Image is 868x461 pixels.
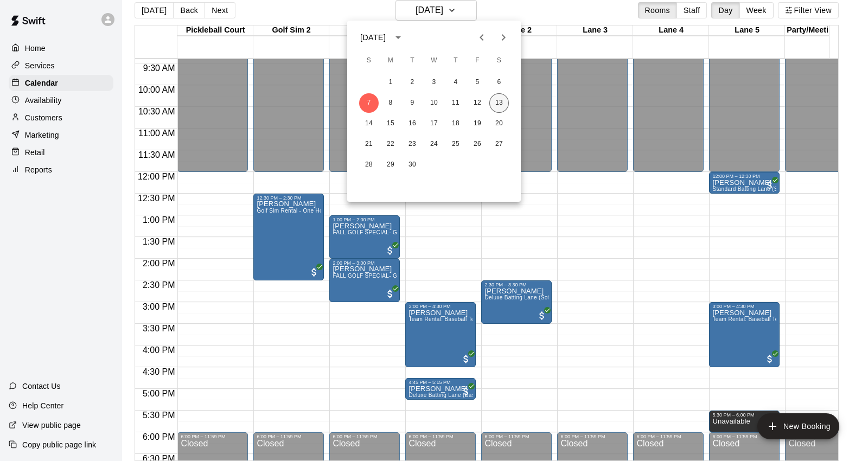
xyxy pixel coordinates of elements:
button: calendar view is open, switch to year view [389,28,407,47]
button: 14 [359,114,379,133]
button: 20 [489,114,509,133]
div: [DATE] [360,32,386,43]
button: 25 [446,135,465,154]
button: 29 [381,155,400,175]
button: 9 [403,93,422,113]
button: 3 [424,73,444,92]
span: Thursday [446,50,465,72]
button: 13 [489,93,509,113]
span: Monday [381,50,400,72]
span: Wednesday [424,50,444,72]
button: 8 [381,93,400,113]
button: 26 [468,135,487,154]
button: 24 [424,135,444,154]
button: 27 [489,135,509,154]
button: Previous month [471,27,493,48]
button: 6 [489,73,509,92]
button: 10 [424,93,444,113]
button: 18 [446,114,465,133]
span: Friday [468,50,487,72]
button: 17 [424,114,444,133]
span: Saturday [489,50,509,72]
button: 7 [359,93,379,113]
button: 30 [403,155,422,175]
span: Tuesday [403,50,422,72]
button: 19 [468,114,487,133]
button: 23 [403,135,422,154]
button: 1 [381,73,400,92]
button: 22 [381,135,400,154]
button: 2 [403,73,422,92]
button: 28 [359,155,379,175]
button: 4 [446,73,465,92]
button: 16 [403,114,422,133]
button: 12 [468,93,487,113]
button: 21 [359,135,379,154]
button: 15 [381,114,400,133]
button: 5 [468,73,487,92]
button: Next month [493,27,514,48]
button: 11 [446,93,465,113]
span: Sunday [359,50,379,72]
